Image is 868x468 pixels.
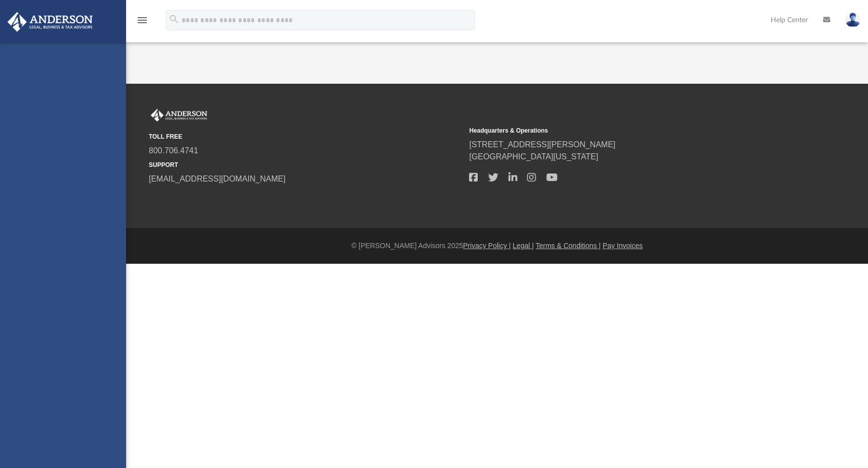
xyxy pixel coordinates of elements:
[149,132,462,141] small: TOLL FREE
[5,12,96,32] img: Anderson Advisors Platinum Portal
[469,140,615,149] a: [STREET_ADDRESS][PERSON_NAME]
[126,241,868,251] div: © [PERSON_NAME] Advisors 2025
[536,242,601,250] a: Terms & Conditions |
[463,242,511,250] a: Privacy Policy |
[149,160,462,169] small: SUPPORT
[845,13,860,27] img: User Pic
[136,14,148,26] i: menu
[469,152,598,161] a: [GEOGRAPHIC_DATA][US_STATE]
[149,146,198,155] a: 800.706.4741
[136,19,148,26] a: menu
[168,14,180,25] i: search
[469,126,782,135] small: Headquarters & Operations
[149,109,209,122] img: Anderson Advisors Platinum Portal
[603,242,643,250] a: Pay Invoices
[149,174,285,183] a: [EMAIL_ADDRESS][DOMAIN_NAME]
[513,242,534,250] a: Legal |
